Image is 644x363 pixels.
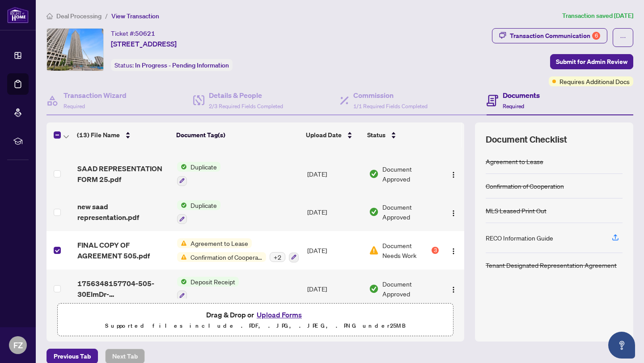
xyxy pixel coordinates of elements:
button: Status IconAgreement to LeaseStatus IconConfirmation of Cooperation+2 [177,238,299,262]
div: Agreement to Lease [486,156,543,166]
img: logo [7,7,29,23]
span: 50621 [135,30,155,38]
span: Status [367,130,386,140]
button: Status IconDeposit Receipt [177,277,239,301]
span: Document Approved [382,164,439,184]
span: Agreement to Lease [187,238,252,248]
span: ellipsis [620,34,626,41]
img: Logo [450,171,457,178]
span: FINAL COPY OF AGREEMENT 505.pdf [77,240,170,261]
span: 1756348157704-505-30ElmDr-DepositReceiptAug272025-s.pdf [77,278,170,300]
button: Logo [446,243,461,257]
button: Open asap [608,332,635,359]
div: Tenant Designated Representation Agreement [486,260,617,270]
button: Status IconDuplicate [177,162,220,186]
h4: Commission [353,90,428,101]
span: Document Checklist [486,133,567,146]
span: Requires Additional Docs [559,76,630,86]
article: Transaction saved [DATE] [562,11,633,21]
div: MLS Leased Print Out [486,206,547,215]
button: Upload Forms [254,309,305,321]
span: Duplicate [187,200,220,210]
span: Duplicate [187,162,220,172]
td: [DATE] [304,270,365,308]
span: Drag & Drop or [206,309,305,321]
img: Logo [450,210,457,217]
button: Submit for Admin Review [550,54,633,69]
div: Transaction Communication [510,29,600,43]
span: Document Approved [382,279,439,299]
div: 3 [432,247,439,254]
img: Document Status [369,169,379,179]
td: [DATE] [304,193,365,232]
img: Logo [450,286,457,293]
img: Document Status [369,245,379,255]
span: Upload Date [306,130,342,140]
h4: Transaction Wizard [64,90,127,101]
div: Status: [111,59,233,71]
span: Required [64,103,85,110]
th: (13) File Name [73,122,172,148]
img: Logo [450,248,457,255]
div: Confirmation of Cooperation [486,181,564,191]
img: Status Icon [177,238,187,248]
button: Logo [446,282,461,296]
p: Supported files include .PDF, .JPG, .JPEG, .PNG under 25 MB [63,321,448,331]
span: FZ [13,339,23,351]
img: Document Status [369,207,379,217]
span: home [47,13,53,19]
span: 1/1 Required Fields Completed [353,103,428,110]
th: Status [364,122,440,148]
h4: Details & People [209,90,283,101]
img: Status Icon [177,162,187,172]
span: Submit for Admin Review [556,55,627,69]
button: Logo [446,167,461,181]
h4: Documents [503,90,540,101]
span: In Progress - Pending Information [135,61,229,69]
span: (13) File Name [77,130,120,140]
div: + 2 [270,252,285,262]
span: 2/3 Required Fields Completed [209,103,283,110]
button: Transaction Communication6 [492,28,607,43]
button: Logo [446,205,461,219]
span: Document Approved [382,202,439,222]
span: Document Needs Work [382,241,430,260]
div: RECO Information Guide [486,233,553,243]
li: / [105,11,108,21]
span: Drag & Drop orUpload FormsSupported files include .PDF, .JPG, .JPEG, .PNG under25MB [58,304,453,337]
span: [STREET_ADDRESS] [111,38,177,49]
div: Ticket #: [111,28,155,38]
th: Upload Date [302,122,364,148]
span: Deposit Receipt [187,277,239,287]
td: [DATE] [304,231,365,270]
img: Status Icon [177,252,187,262]
div: 6 [592,32,600,40]
th: Document Tag(s) [173,122,302,148]
button: Status IconDuplicate [177,200,220,224]
span: View Transaction [111,12,159,20]
span: Deal Processing [56,12,102,20]
img: IMG-W12346847_1.jpg [47,29,103,71]
span: new saad representation.pdf [77,201,170,223]
td: [DATE] [304,155,365,193]
img: Status Icon [177,200,187,210]
span: Required [503,103,524,110]
span: SAAD REPRESENTATION FORM 25.pdf [77,163,170,185]
img: Status Icon [177,277,187,287]
img: Document Status [369,284,379,294]
span: Confirmation of Cooperation [187,252,266,262]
